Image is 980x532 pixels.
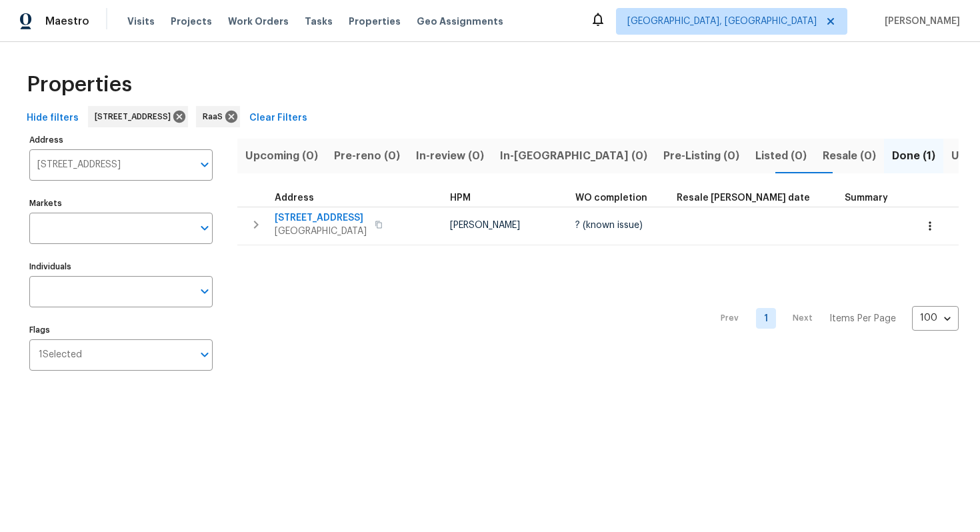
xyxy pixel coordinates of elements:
label: Flags [29,326,213,334]
span: In-review (0) [416,147,484,165]
span: Geo Assignments [417,15,503,28]
span: [STREET_ADDRESS] [275,211,367,225]
span: Properties [349,15,401,28]
button: Open [195,155,214,174]
a: Goto page 1 [756,308,776,329]
span: Hide filters [27,110,79,127]
div: RaaS [196,106,240,127]
span: Resale (0) [823,147,876,165]
span: Address [275,193,314,203]
button: Hide filters [21,106,84,131]
span: Done (1) [892,147,935,165]
span: Upcoming (0) [245,147,318,165]
span: [STREET_ADDRESS] [95,110,176,123]
label: Address [29,136,213,144]
span: [GEOGRAPHIC_DATA] [275,225,367,238]
span: Clear Filters [249,110,307,127]
span: 1 Selected [39,349,82,361]
span: ? (known issue) [575,221,643,230]
span: Projects [171,15,212,28]
span: Work Orders [228,15,289,28]
span: Pre-reno (0) [334,147,400,165]
span: [PERSON_NAME] [879,15,960,28]
p: Items Per Page [829,312,896,325]
div: 100 [912,301,959,335]
button: Open [195,282,214,301]
nav: Pagination Navigation [708,253,959,384]
span: RaaS [203,110,228,123]
span: Properties [27,78,132,91]
span: [GEOGRAPHIC_DATA], [GEOGRAPHIC_DATA] [627,15,817,28]
span: Visits [127,15,155,28]
span: In-[GEOGRAPHIC_DATA] (0) [500,147,647,165]
div: [STREET_ADDRESS] [88,106,188,127]
button: Clear Filters [244,106,313,131]
span: [PERSON_NAME] [450,221,520,230]
label: Markets [29,199,213,207]
span: WO completion [575,193,647,203]
span: Pre-Listing (0) [663,147,739,165]
span: Maestro [45,15,89,28]
button: Open [195,345,214,364]
span: Listed (0) [755,147,807,165]
span: Tasks [305,17,333,26]
span: Resale [PERSON_NAME] date [677,193,810,203]
button: Open [195,219,214,237]
label: Individuals [29,263,213,271]
span: Summary [845,193,888,203]
span: HPM [450,193,471,203]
